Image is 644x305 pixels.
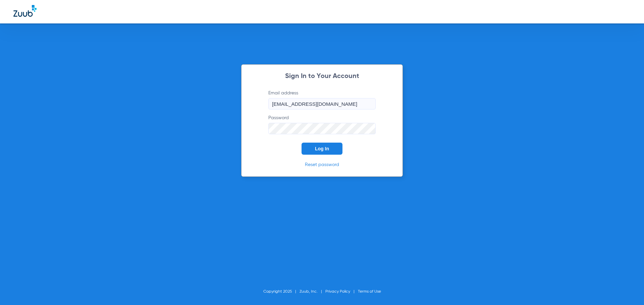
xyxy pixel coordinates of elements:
[258,73,386,80] h2: Sign In to Your Account
[305,162,339,167] a: Reset password
[358,290,381,294] a: Terms of Use
[315,146,329,151] span: Log In
[300,288,325,295] li: Zuub, Inc.
[268,123,376,134] input: Password
[13,5,37,17] img: Zuub Logo
[302,143,342,155] button: Log In
[268,98,376,109] input: Email address
[325,290,350,294] a: Privacy Policy
[263,288,300,295] li: Copyright 2025
[268,90,376,109] label: Email address
[268,115,376,134] label: Password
